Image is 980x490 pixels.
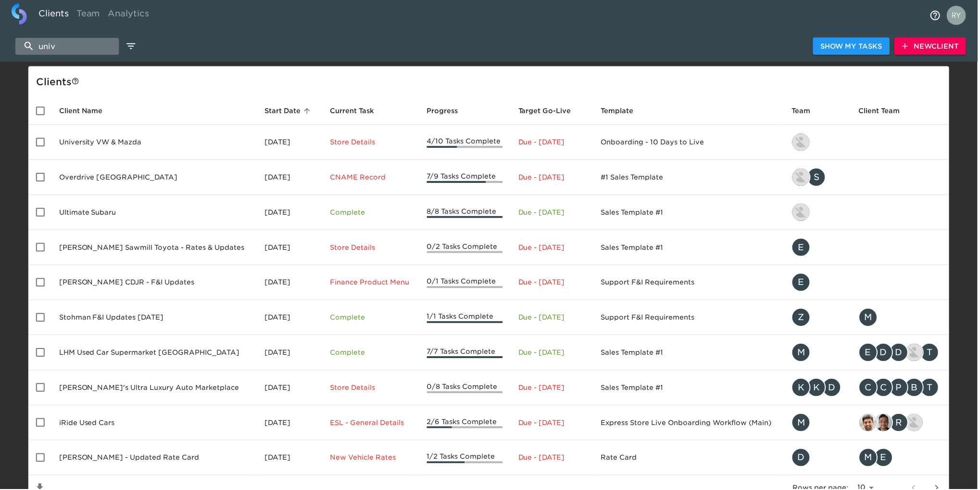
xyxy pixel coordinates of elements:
[331,138,413,147] p: Store Details
[420,336,512,371] td: 7/7 Tasks Complete
[519,105,585,117] span: Target Go-Live
[519,313,587,323] p: Due - [DATE]
[51,441,258,477] td: [PERSON_NAME] - Updated Rate Card
[331,208,413,218] p: Complete
[51,371,258,406] td: [PERSON_NAME]'s Ultra Luxury Auto Marketplace
[824,379,843,398] div: D
[258,371,323,406] td: [DATE]
[595,195,786,231] td: Sales Template #1
[331,105,388,117] span: Current Task
[595,125,786,160] td: Onboarding - 10 Days to Live
[420,406,512,441] td: 2/6 Tasks Complete
[331,454,413,464] p: New Vehicle Rates
[420,301,512,336] td: 1/1 Tasks Complete
[793,344,813,363] div: M
[258,301,323,336] td: [DATE]
[793,379,813,398] div: K
[331,243,413,253] p: Store Details
[861,449,944,468] div: msilli@frankmotors.com, ejoseph@frankmotors.com
[420,160,512,195] td: 7/9 Tasks Complete
[51,195,258,231] td: Ultimate Subaru
[861,344,880,363] div: E
[793,133,845,152] div: nikko.foster@roadster.com
[51,231,258,266] td: [PERSON_NAME] Sawmill Toyota - Rates & Updates
[793,344,845,363] div: mohamed.desouky@roadster.com
[861,414,944,433] div: sandeep@simplemnt.com, sai@simplemnt.com, richie.haines@reedautogroup.com, shaun.lewis@roadster.com
[876,379,895,398] div: C
[595,336,786,371] td: Sales Template #1
[51,266,258,301] td: [PERSON_NAME] CDJR - F&I Updates
[428,105,472,117] span: Progress
[794,169,812,186] img: lowell@roadster.com
[15,38,119,55] input: search
[51,406,258,441] td: iRide Used Cars
[815,38,892,55] button: Show My Tasks
[793,414,813,433] div: M
[420,125,512,160] td: 4/10 Tasks Complete
[861,105,915,117] span: Client Team
[793,449,813,468] div: D
[876,449,895,468] div: E
[595,301,786,336] td: Support F&I Requirements
[892,379,911,398] div: P
[905,40,961,52] span: New Client
[519,348,587,358] p: Due - [DATE]
[519,173,587,182] p: Due - [DATE]
[861,309,880,328] div: M
[331,348,413,358] p: Complete
[595,441,786,477] td: Rate Card
[258,441,323,477] td: [DATE]
[793,309,813,328] div: Z
[420,441,512,477] td: 1/2 Tasks Complete
[861,309,944,328] div: mlee@stohlmanauto.com
[123,38,139,54] button: edit
[595,371,786,406] td: Sales Template #1
[897,38,968,55] button: NewClient
[793,449,845,468] div: devon.owen@roadster.com
[922,379,942,398] div: T
[519,278,587,288] p: Due - [DATE]
[265,105,314,117] span: Start Date
[809,379,828,398] div: K
[793,168,845,187] div: lowell@roadster.com, savannah@roadster.com
[603,105,648,117] span: Template
[793,238,845,258] div: erin.fallon@roadster.com
[51,336,258,371] td: LHM Used Car Supermarket [GEOGRAPHIC_DATA]
[331,278,413,288] p: Finance Product Menu
[793,273,845,293] div: erin.fallon@roadster.com
[51,160,258,195] td: Overdrive [GEOGRAPHIC_DATA]
[908,415,925,432] img: shaun.lewis@roadster.com
[793,309,845,328] div: zarrabi.jahan@roadster.com
[331,384,413,393] p: Store Details
[793,203,845,222] div: lowell@roadster.com
[519,384,587,393] p: Due - [DATE]
[877,415,894,432] img: sai@simplemnt.com
[12,3,27,25] img: logo
[331,313,413,323] p: Complete
[59,105,115,117] span: Client Name
[861,344,944,363] div: emily@roadster.com, DWEBB@LHMAUTO.COM, dwebb@lhmauto.com, sarah.courchaine@roadster.com, tjohnson...
[892,414,911,433] div: R
[861,379,944,398] div: chris.robinson@morries.com, cathy.wilsey@morries.com, pete.hyland@morries.com, ben.freedman@morri...
[519,105,572,117] span: Calculated based on the start date and the duration of all Tasks contained in this Hub.
[922,344,942,363] div: T
[258,125,323,160] td: [DATE]
[595,406,786,441] td: Express Store Live Onboarding Workflow (Main)
[51,125,258,160] td: University VW & Mazda
[258,266,323,301] td: [DATE]
[793,238,813,258] div: E
[420,371,512,406] td: 0/8 Tasks Complete
[926,4,949,27] button: notifications
[331,419,413,428] p: ESL - General Details
[793,414,845,433] div: mohamed.desouky@roadster.com
[420,266,512,301] td: 0/1 Tasks Complete
[72,77,79,85] svg: This is a list of all of your clients and clients shared with you
[595,231,786,266] td: Sales Template #1
[36,74,948,90] div: Client s
[35,3,73,27] a: Clients
[861,379,880,398] div: C
[104,3,153,27] a: Analytics
[258,231,323,266] td: [DATE]
[876,344,895,363] div: D
[258,406,323,441] td: [DATE]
